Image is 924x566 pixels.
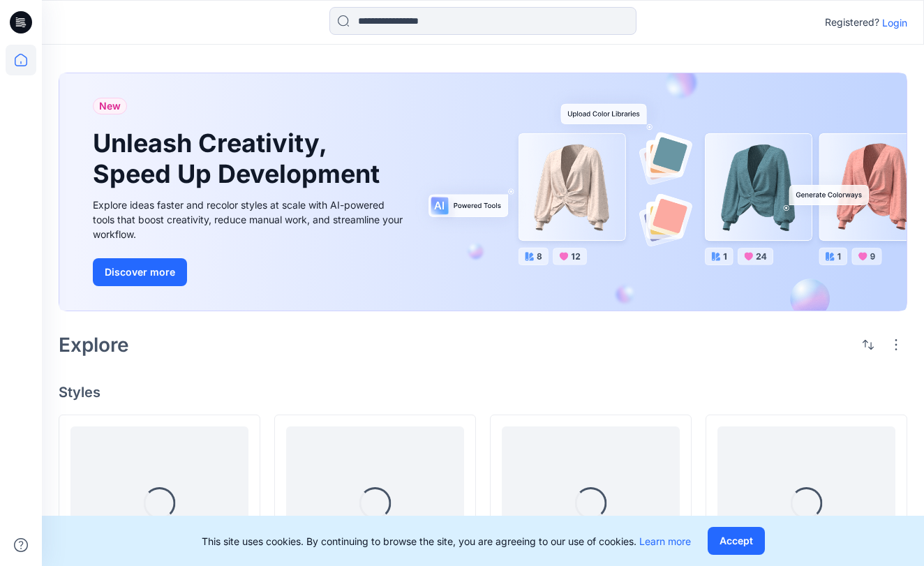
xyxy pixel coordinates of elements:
p: Login [882,15,907,30]
a: Learn more [639,535,691,547]
button: Accept [708,527,765,555]
div: Explore ideas faster and recolor styles at scale with AI-powered tools that boost creativity, red... [93,198,407,241]
span: New [99,98,121,114]
p: Registered? [825,14,879,31]
h1: Unleash Creativity, Speed Up Development [93,128,386,188]
button: Discover more [93,258,187,286]
a: Discover more [93,258,407,286]
p: This site uses cookies. By continuing to browse the site, you are agreeing to our use of cookies. [202,534,691,549]
h2: Explore [59,334,129,356]
h4: Styles [59,384,907,401]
